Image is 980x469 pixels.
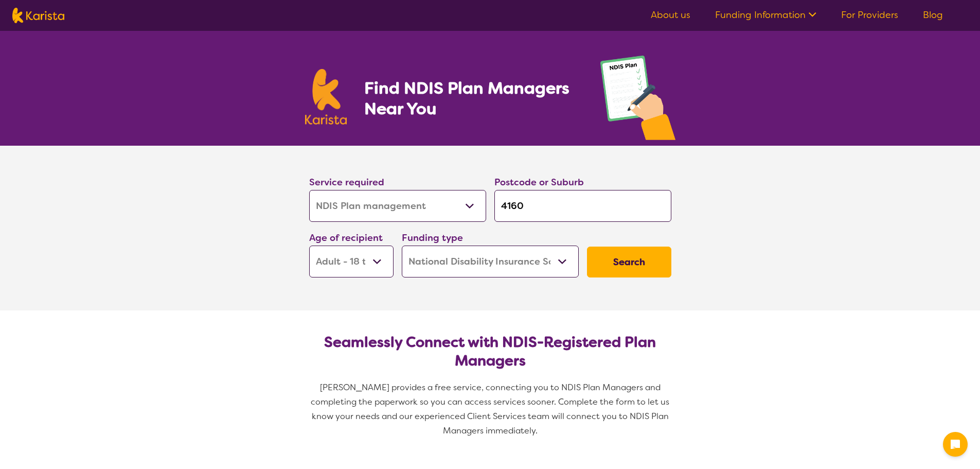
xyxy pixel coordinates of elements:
[311,382,671,436] span: [PERSON_NAME] provides a free service, connecting you to NDIS Plan Managers and completing the pa...
[309,176,384,188] label: Service required
[309,232,383,244] label: Age of recipient
[600,56,675,146] img: plan-management
[305,69,347,125] img: Karista logo
[841,9,898,21] a: For Providers
[587,247,671,277] button: Search
[317,333,663,370] h2: Seamlessly Connect with NDIS-Registered Plan Managers
[494,176,584,188] label: Postcode or Suburb
[715,9,816,21] a: Funding Information
[651,9,690,21] a: About us
[12,8,64,23] img: Karista logo
[402,232,463,244] label: Funding type
[923,9,943,21] a: Blog
[364,78,579,119] h1: Find NDIS Plan Managers Near You
[494,190,671,222] input: Type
